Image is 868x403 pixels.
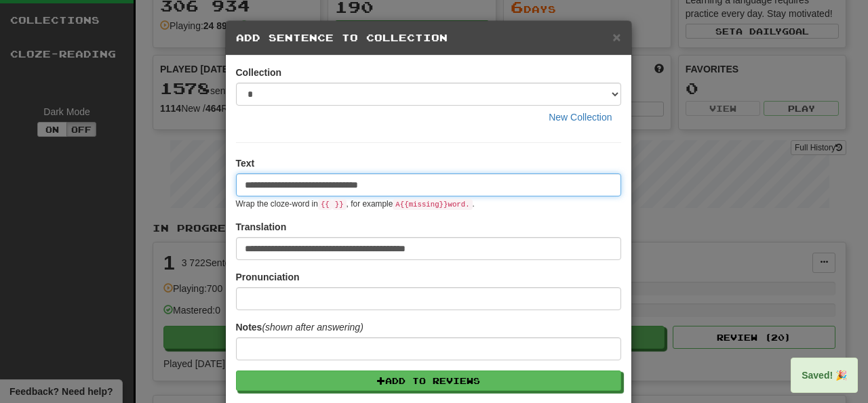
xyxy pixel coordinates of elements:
label: Notes [236,320,363,334]
button: New Collection [540,106,620,129]
code: }} [332,199,347,210]
label: Text [236,156,255,170]
button: Add to Reviews [236,370,621,391]
h5: Add Sentence to Collection [236,31,621,45]
label: Translation [236,220,287,234]
label: Pronunciation [236,270,300,284]
small: Wrap the cloze-word in , for example . [236,199,475,209]
span: × [612,29,620,45]
em: (shown after answering) [262,322,363,333]
code: {{ [318,199,332,210]
button: Close [612,30,620,44]
code: A {{ missing }} word. [393,199,472,210]
label: Collection [236,66,282,79]
div: Saved! 🎉 [791,358,858,393]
